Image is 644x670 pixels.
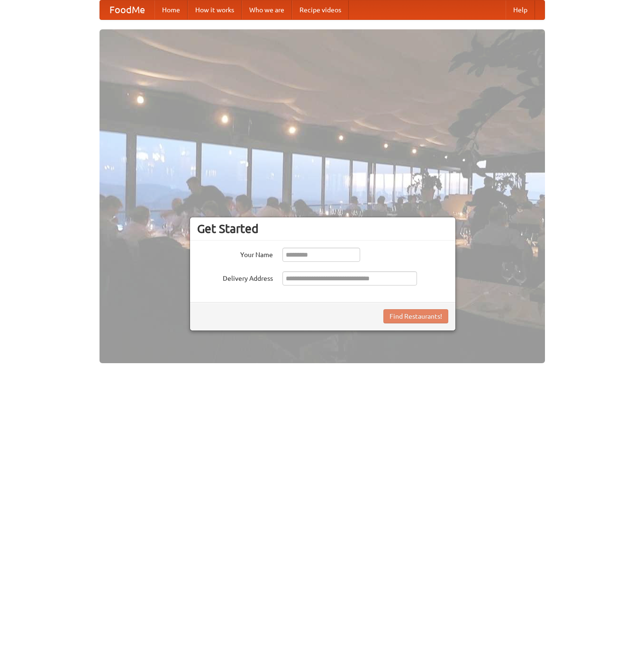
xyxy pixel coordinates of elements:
[292,0,349,19] a: Recipe videos
[154,0,188,19] a: Home
[188,0,242,19] a: How it works
[197,222,448,236] h3: Get Started
[197,248,273,259] label: Your Name
[242,0,292,19] a: Who we are
[100,0,154,19] a: FoodMe
[506,0,535,19] a: Help
[383,309,448,323] button: Find Restaurants!
[197,271,273,283] label: Delivery Address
